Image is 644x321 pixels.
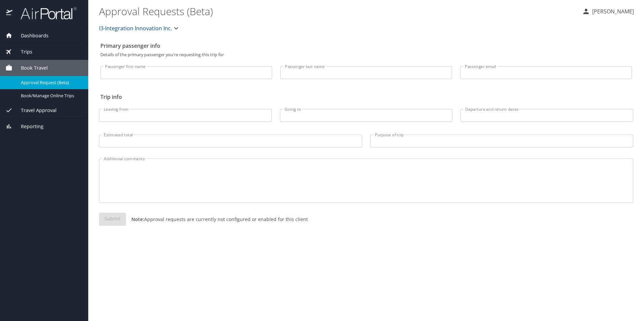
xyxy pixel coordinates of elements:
span: Book/Manage Online Trips [21,93,80,99]
img: icon-airportal.png [6,7,13,20]
h2: Trip info [100,92,632,102]
img: airportal-logo.png [13,7,76,20]
h2: Primary passenger info [100,40,632,51]
p: [PERSON_NAME] [590,7,634,15]
span: Book Travel [12,64,48,72]
button: [PERSON_NAME] [579,5,637,17]
span: Trips [12,48,32,56]
strong: Note: [131,216,144,222]
p: Details of the primary passenger you're requesting this trip for [100,52,632,57]
button: I3-Integration Innovation Inc. [96,22,183,35]
span: Dashboards [12,32,49,39]
span: Reporting [12,123,43,130]
h1: Approval Requests (Beta) [99,1,577,22]
span: I3-Integration Innovation Inc. [99,24,172,33]
p: Approval requests are currently not configured or enabled for this client [126,216,308,223]
span: Travel Approval [12,107,57,114]
span: Approval Request (Beta) [21,79,80,86]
